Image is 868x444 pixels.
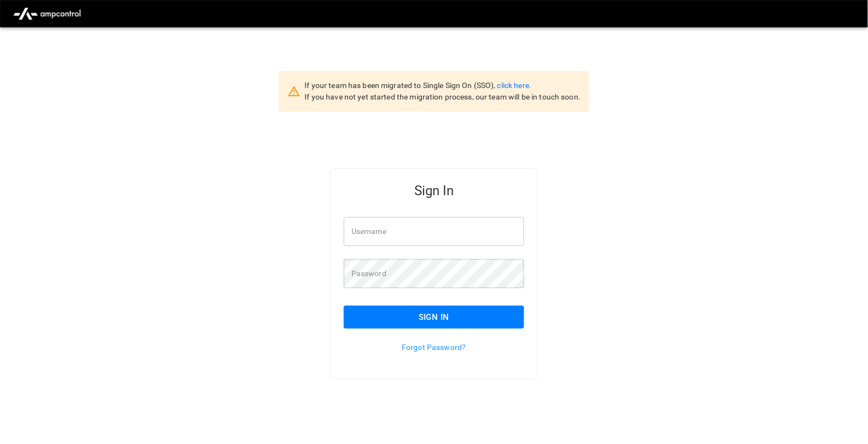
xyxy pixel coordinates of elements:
[497,81,531,90] a: click here.
[344,306,524,329] button: Sign In
[344,342,524,353] p: Forgot Password?
[9,3,85,24] img: ampcontrol.io logo
[344,182,524,200] h5: Sign In
[305,81,497,90] span: If your team has been migrated to Single Sign On (SSO),
[305,92,581,101] span: If you have not yet started the migration process, our team will be in touch soon.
